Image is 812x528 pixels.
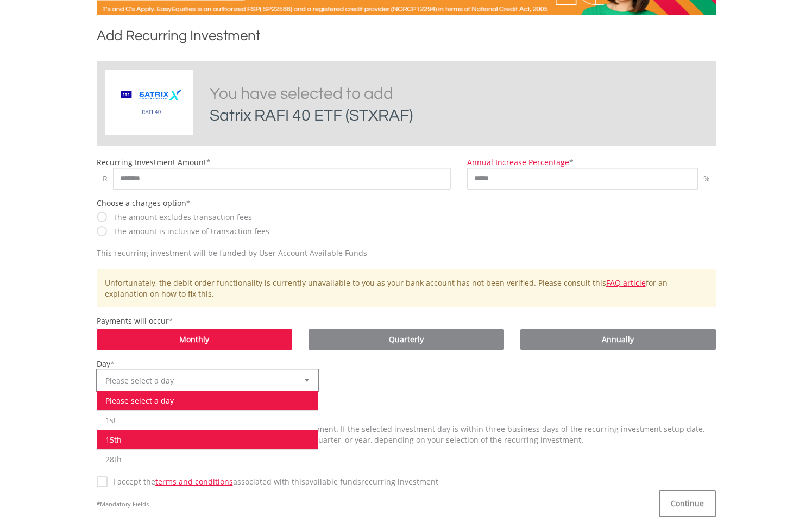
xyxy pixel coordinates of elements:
[97,451,716,462] p: For an explanation of fees, please consult our .
[467,157,574,167] a: Annual Increase Percentage*
[97,402,716,418] h2: Please Note:
[179,334,209,344] span: Monthly
[97,248,716,259] div: This recurring investment will be funded by User Account Available Funds
[97,430,318,449] li: 15th
[659,490,716,517] button: Continue
[97,424,716,445] p: We need three business days to set up your recurring investment. If the selected investment day i...
[602,334,634,344] span: Annually
[606,278,646,288] a: FAQ article
[108,476,438,487] label: I accept the associated with this recurring investment
[105,370,294,392] span: Please select a day
[97,410,318,430] li: 1st
[389,334,424,344] span: Quarterly
[108,212,252,223] label: The amount excludes transaction fees
[698,168,716,190] div: %
[97,198,186,208] label: Choose a charges option
[97,391,318,410] li: Please select a day
[108,226,269,237] label: The amount is inclusive of transaction fees
[97,449,318,469] li: 28th
[111,78,192,129] img: EQU.ZA.STXRAF.png
[305,476,361,487] span: Available Funds
[97,500,149,508] span: Mandatory Fields
[210,83,551,127] h2: You have selected to add
[97,168,113,190] span: R
[97,359,110,369] label: Day
[97,269,716,307] div: Unfortunately, the debit order functionality is currently unavailable to you as your bank account...
[97,316,169,326] label: Payments will occur
[155,476,233,487] a: terms and conditions
[97,26,716,51] h1: Add Recurring Investment
[97,157,206,167] label: Recurring Investment Amount
[210,107,413,124] span: Satrix RAFI 40 ETF (STXRAF)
